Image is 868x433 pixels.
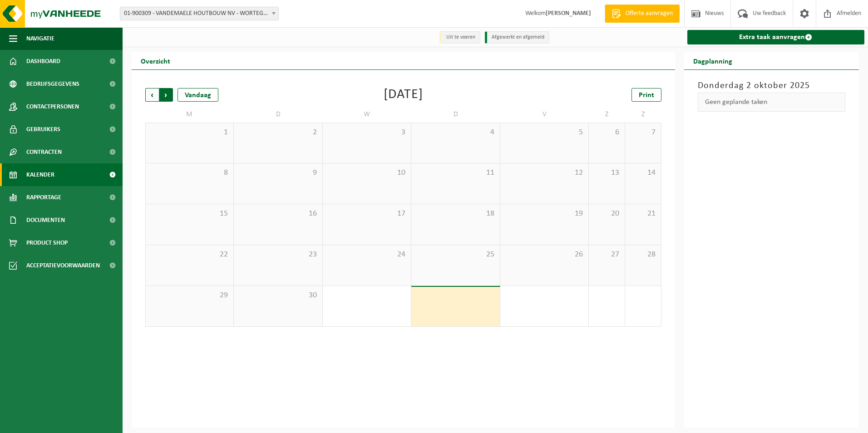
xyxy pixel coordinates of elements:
[593,128,620,138] span: 6
[150,209,229,219] span: 15
[630,168,656,178] span: 14
[26,209,65,231] span: Documenten
[26,186,61,209] span: Rapportage
[150,250,229,260] span: 22
[327,168,406,178] span: 10
[26,231,68,254] span: Product Shop
[416,168,495,178] span: 11
[150,128,229,138] span: 1
[145,106,234,123] td: M
[150,290,229,300] span: 29
[500,106,589,123] td: V
[505,168,584,178] span: 12
[505,250,584,260] span: 26
[26,118,60,141] span: Gebruikers
[630,128,656,138] span: 7
[238,128,317,138] span: 2
[439,31,480,44] li: Uit te voeren
[234,106,322,123] td: D
[26,95,79,118] span: Contactpersonen
[630,250,656,260] span: 28
[238,250,317,260] span: 23
[26,73,79,95] span: Bedrijfsgegevens
[505,128,584,138] span: 5
[132,52,179,69] h2: Overzicht
[631,88,661,102] a: Print
[416,250,495,260] span: 25
[485,31,549,44] li: Afgewerkt en afgemeld
[684,52,741,69] h2: Dagplanning
[623,9,675,18] span: Offerte aanvragen
[698,93,846,112] div: Geen geplande taken
[411,106,500,123] td: D
[416,209,495,219] span: 18
[630,209,656,219] span: 21
[698,79,846,93] h3: Donderdag 2 oktober 2025
[26,50,60,73] span: Dashboard
[26,254,100,277] span: Acceptatievoorwaarden
[384,88,423,102] div: [DATE]
[238,209,317,219] span: 16
[639,92,654,99] span: Print
[505,209,584,219] span: 19
[238,290,317,300] span: 30
[605,5,680,23] a: Offerte aanvragen
[120,7,278,20] span: 01-900309 - VANDEMAELE HOUTBOUW NV - WORTEGEM-PETEGEM
[26,163,54,186] span: Kalender
[159,88,173,102] span: Volgende
[26,141,62,163] span: Contracten
[593,168,620,178] span: 13
[625,106,661,123] td: Z
[323,106,411,123] td: W
[327,250,406,260] span: 24
[593,250,620,260] span: 27
[120,7,279,20] span: 01-900309 - VANDEMAELE HOUTBOUW NV - WORTEGEM-PETEGEM
[327,128,406,138] span: 3
[178,88,218,102] div: Vandaag
[327,209,406,219] span: 17
[593,209,620,219] span: 20
[145,88,159,102] span: Vorige
[589,106,625,123] td: Z
[26,27,54,50] span: Navigatie
[546,10,591,17] strong: [PERSON_NAME]
[687,30,865,44] a: Extra taak aanvragen
[416,128,495,138] span: 4
[238,168,317,178] span: 9
[150,168,229,178] span: 8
